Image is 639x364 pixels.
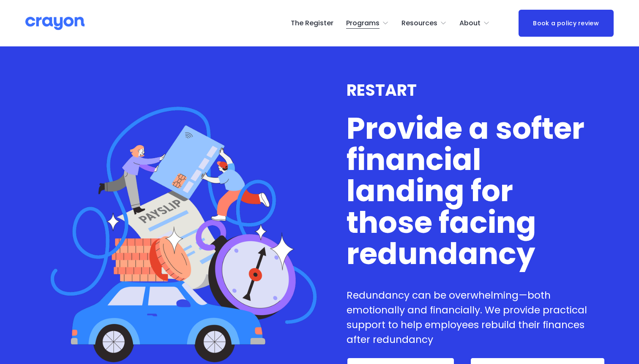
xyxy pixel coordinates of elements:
[401,17,437,30] span: Resources
[346,16,389,30] a: folder dropdown
[291,16,333,30] a: The Register
[346,17,380,30] span: Programs
[347,288,589,347] p: Redundancy can be overwhelming—both emotionally and financially. We provide practical support to ...
[459,17,481,30] span: About
[459,16,490,30] a: folder dropdown
[519,10,614,37] a: Book a policy review
[401,16,447,30] a: folder dropdown
[347,113,589,270] h1: Provide a softer financial landing for those facing redundancy
[25,16,85,31] img: Crayon
[347,81,589,99] h3: RESTART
